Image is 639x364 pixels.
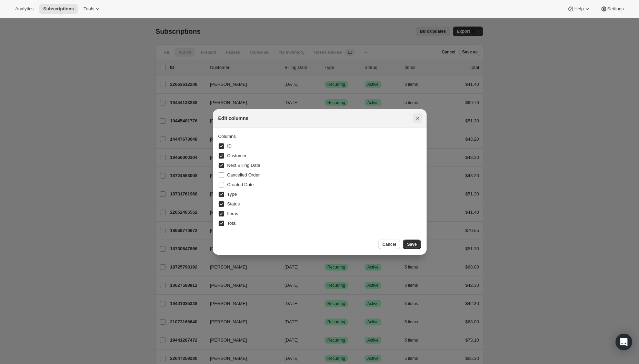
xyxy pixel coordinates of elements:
[378,240,400,249] button: Cancel
[596,4,628,14] button: Settings
[616,334,632,350] div: Open Intercom Messenger
[218,115,249,122] h2: Edit columns
[227,201,240,206] span: Status
[382,242,396,247] span: Cancel
[43,6,74,12] span: Subscriptions
[574,6,583,12] span: Help
[79,4,105,14] button: Tools
[413,113,422,123] button: Close
[227,153,247,158] span: Customer
[39,4,78,14] button: Subscriptions
[403,240,421,249] button: Save
[563,4,595,14] button: Help
[227,211,238,216] span: Items
[218,134,236,139] span: Columns
[15,6,33,12] span: Analytics
[227,172,260,178] span: Cancelled Order
[227,221,237,226] span: Total
[227,163,260,168] span: Next Billing Date
[227,143,232,149] span: ID
[607,6,624,12] span: Settings
[83,6,94,12] span: Tools
[227,182,254,187] span: Created Date
[227,192,237,197] span: Type
[11,4,38,14] button: Analytics
[407,242,417,247] span: Save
